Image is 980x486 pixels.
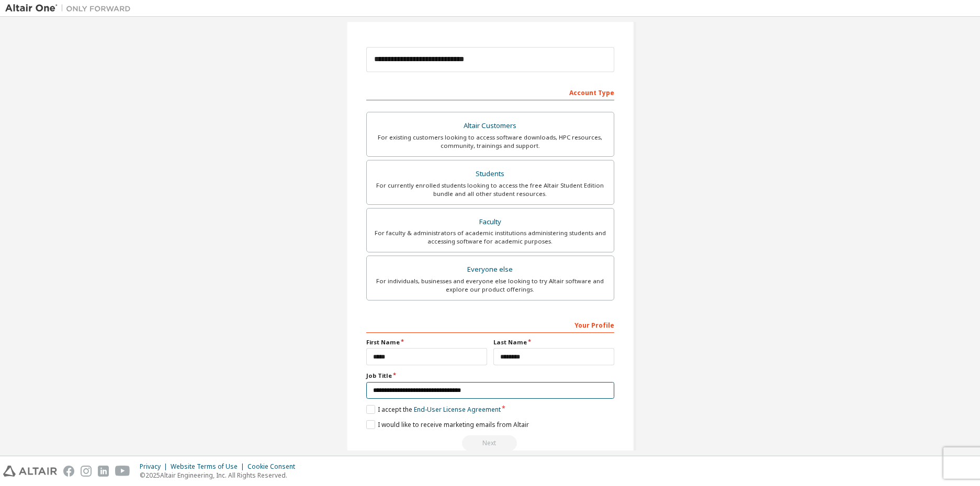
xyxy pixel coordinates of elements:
label: I would like to receive marketing emails from Altair [366,420,529,429]
div: Website Terms of Use [171,462,247,471]
img: facebook.svg [63,466,74,477]
div: For faculty & administrators of academic institutions administering students and accessing softwa... [373,229,607,246]
label: I accept the [366,405,501,414]
div: Your Profile [366,316,614,333]
img: altair_logo.svg [3,466,57,477]
div: Read and acccept EULA to continue [366,435,614,451]
div: Privacy [140,462,171,471]
div: Cookie Consent [247,462,301,471]
div: Faculty [373,215,607,229]
img: instagram.svg [81,466,92,477]
div: Altair Customers [373,119,607,133]
label: Last Name [493,338,614,346]
p: © 2025 Altair Engineering, Inc. All Rights Reserved. [140,471,301,480]
div: For individuals, businesses and everyone else looking to try Altair software and explore our prod... [373,277,607,294]
div: For existing customers looking to access software downloads, HPC resources, community, trainings ... [373,133,607,150]
img: Altair One [5,3,136,14]
div: Account Type [366,84,614,100]
img: linkedin.svg [98,466,109,477]
div: Students [373,167,607,181]
label: Job Title [366,372,614,380]
img: youtube.svg [115,466,130,477]
label: First Name [366,338,487,346]
div: Everyone else [373,262,607,277]
a: End-User License Agreement [414,405,501,414]
div: For currently enrolled students looking to access the free Altair Student Edition bundle and all ... [373,181,607,198]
